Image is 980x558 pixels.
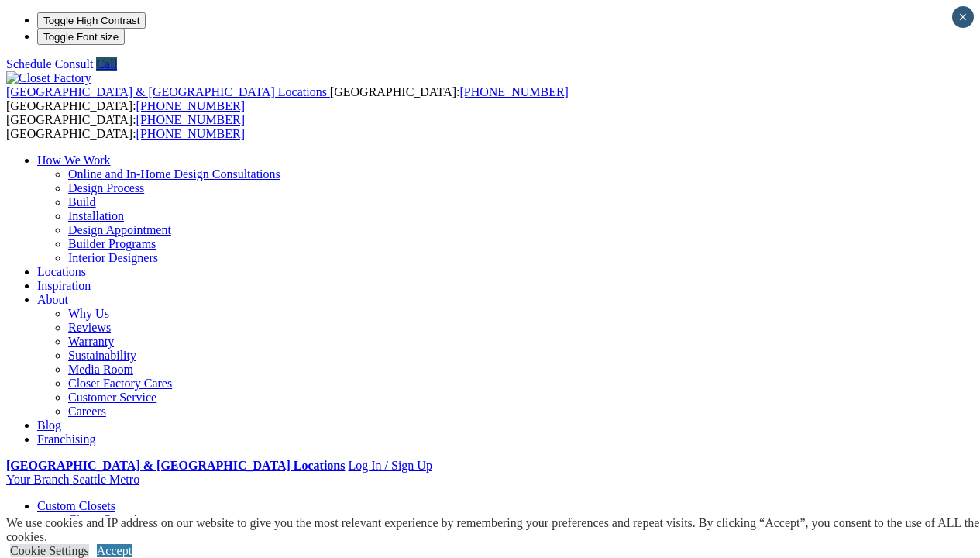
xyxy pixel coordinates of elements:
[68,195,96,208] a: Build
[6,85,327,98] span: [GEOGRAPHIC_DATA] & [GEOGRAPHIC_DATA] Locations
[6,57,93,71] a: Schedule Consult
[37,265,86,278] a: Locations
[96,57,117,71] a: Call
[37,12,146,29] button: Toggle High Contrast
[97,544,132,557] a: Accept
[68,209,124,222] a: Installation
[68,377,172,390] a: Closet Factory Cares
[348,459,432,472] a: Log In / Sign Up
[68,237,156,250] a: Builder Programs
[6,71,91,85] img: Closet Factory
[68,405,106,418] a: Careers
[459,85,568,98] a: [PHONE_NUMBER]
[68,167,280,181] a: Online and In-Home Design Consultations
[43,15,139,26] span: Toggle High Contrast
[68,307,109,320] a: Why Us
[6,113,245,140] span: [GEOGRAPHIC_DATA]: [GEOGRAPHIC_DATA]:
[72,473,139,486] span: Seattle Metro
[68,391,156,404] a: Customer Service
[6,459,345,472] a: [GEOGRAPHIC_DATA] & [GEOGRAPHIC_DATA] Locations
[10,544,89,557] a: Cookie Settings
[6,516,980,544] div: We use cookies and IP address on our website to give you the most relevant experience by remember...
[37,153,111,167] a: How We Work
[37,418,61,432] a: Blog
[136,127,245,140] a: [PHONE_NUMBER]
[68,251,158,264] a: Interior Designers
[68,513,157,526] a: Closet Organizers
[37,499,115,512] a: Custom Closets
[37,293,68,306] a: About
[136,99,245,112] a: [PHONE_NUMBER]
[6,85,330,98] a: [GEOGRAPHIC_DATA] & [GEOGRAPHIC_DATA] Locations
[68,181,144,195] a: Design Process
[37,279,91,292] a: Inspiration
[6,473,69,486] span: Your Branch
[6,473,139,486] a: Your Branch Seattle Metro
[136,113,245,126] a: [PHONE_NUMBER]
[68,335,114,348] a: Warranty
[68,223,171,236] a: Design Appointment
[68,321,111,334] a: Reviews
[68,349,136,362] a: Sustainability
[43,31,119,43] span: Toggle Font size
[952,6,974,28] button: Close
[37,29,125,45] button: Toggle Font size
[68,363,133,376] a: Media Room
[37,432,96,446] a: Franchising
[6,85,569,112] span: [GEOGRAPHIC_DATA]: [GEOGRAPHIC_DATA]:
